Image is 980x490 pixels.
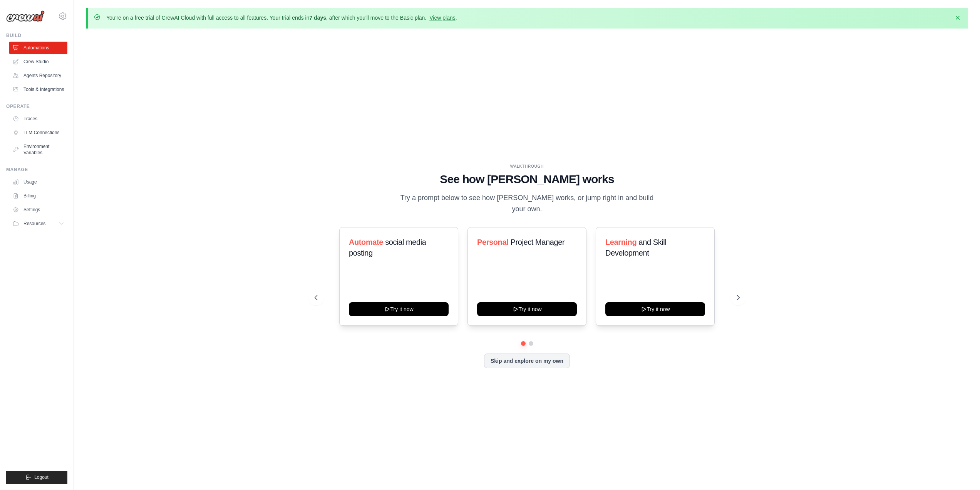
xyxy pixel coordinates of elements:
[349,238,426,257] span: social media posting
[23,221,45,227] span: Resources
[6,10,45,22] img: Logo
[315,163,740,169] div: WALKTHROUGH
[477,238,508,246] span: Personal
[605,238,637,246] span: Learning
[34,474,49,480] span: Logout
[349,302,449,316] button: Try it now
[9,83,67,96] a: Tools & Integrations
[605,302,705,316] button: Try it now
[9,140,67,159] a: Environment Variables
[9,126,67,139] a: LLM Connections
[9,204,67,216] a: Settings
[9,113,67,125] a: Traces
[9,176,67,188] a: Usage
[9,190,67,202] a: Billing
[309,15,326,21] strong: 7 days
[6,103,67,109] div: Operate
[6,32,67,39] div: Build
[429,15,455,21] a: View plans
[484,354,570,368] button: Skip and explore on my own
[6,167,67,173] div: Manage
[349,238,383,246] span: Automate
[9,69,67,82] a: Agents Repository
[315,172,740,186] h1: See how [PERSON_NAME] works
[9,217,67,230] button: Resources
[6,471,67,484] button: Logout
[510,238,565,246] span: Project Manager
[477,302,577,316] button: Try it now
[9,42,67,54] a: Automations
[9,56,67,68] a: Crew Studio
[106,14,457,22] p: You're on a free trial of CrewAI Cloud with full access to all features. Your trial ends in , aft...
[398,192,657,215] p: Try a prompt below to see how [PERSON_NAME] works, or jump right in and build your own.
